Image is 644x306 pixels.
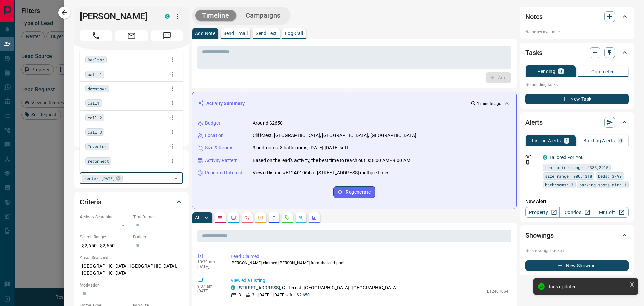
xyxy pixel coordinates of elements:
[239,10,287,21] button: Campaigns
[115,30,148,41] span: Email
[205,144,234,151] p: Size & Rooms
[594,207,629,218] a: Mr.Loft
[565,138,568,143] p: 1
[237,285,280,290] a: [STREET_ADDRESS]
[271,215,277,220] svg: Listing Alerts
[245,215,250,220] svg: Calls
[252,292,254,298] p: 3
[525,230,554,241] h2: Showings
[133,214,183,220] p: Timeframe:
[88,100,100,106] span: call1
[333,186,375,198] button: Regenerate
[88,172,118,179] span: Leased [DATE]
[239,292,241,298] p: 3
[82,175,123,182] div: renter [DATE]
[165,14,170,19] div: condos.ca
[525,248,629,254] p: No showings booked
[231,277,508,284] p: Viewed a Listing
[487,288,508,294] p: E12401064
[88,129,102,135] span: call 3
[80,282,183,288] p: Motivation:
[525,9,629,25] div: Notes
[545,164,608,171] span: rent price range: 2385,2915
[88,143,107,150] span: Investor
[197,264,221,269] p: [DATE]
[543,155,547,160] div: condos.ca
[205,120,220,127] p: Budget
[197,284,221,289] p: 9:37 am
[205,157,238,164] p: Activity Pattern
[231,285,235,290] div: condos.ca
[223,31,248,36] p: Send Email
[80,11,155,22] h1: [PERSON_NAME]
[80,255,183,261] p: Areas Searched:
[218,215,223,220] svg: Notes
[133,234,183,240] p: Budget:
[525,29,629,35] p: No notes available
[253,157,410,164] p: Based on the lead's activity, the best time to reach out is: 8:00 AM - 9:00 AM
[88,85,107,92] span: downtown
[285,31,303,36] p: Log Call
[619,138,622,143] p: 0
[525,154,539,160] p: Off
[80,240,130,251] p: $2,650 - $2,650
[231,253,508,260] p: Lead Claimed
[80,30,112,41] span: Call
[195,31,215,36] p: Add Note
[80,234,130,240] p: Search Range:
[80,194,183,210] div: Criteria
[298,215,304,220] svg: Opportunities
[559,207,594,218] a: Condos
[545,173,592,179] span: size range: 900,1318
[237,284,398,291] p: , Cliffcrest, [GEOGRAPHIC_DATA], [GEOGRAPHIC_DATA]
[525,198,629,205] p: New Alert:
[545,181,573,188] span: bathrooms: 3
[559,69,562,74] p: 0
[591,69,615,74] p: Completed
[258,215,263,220] svg: Emails
[231,215,236,220] svg: Lead Browsing Activity
[195,215,200,220] p: All
[171,174,181,183] button: Close
[532,138,561,143] p: Listing Alerts
[197,289,221,293] p: [DATE]
[312,215,317,220] svg: Agent Actions
[537,69,555,74] p: Pending
[253,120,283,127] p: Around $2650
[256,31,277,36] p: Send Text
[579,181,626,188] span: parking spots min: 1
[80,214,130,220] p: Actively Searching:
[205,169,243,176] p: Repeated Interest
[258,292,292,298] p: [DATE] - [DATE] sqft
[253,132,416,139] p: Cliffcrest, [GEOGRAPHIC_DATA], [GEOGRAPHIC_DATA], [GEOGRAPHIC_DATA]
[195,10,236,21] button: Timeline
[80,196,102,207] h2: Criteria
[525,114,629,130] div: Alerts
[88,158,109,164] span: reconnect
[525,260,629,271] button: New Showing
[598,173,622,179] span: beds: 3-99
[549,155,584,160] a: Tailored For You
[525,94,629,104] button: New Task
[253,169,389,176] p: Viewed listing #E12401064 at [STREET_ADDRESS] multiple times
[253,144,348,151] p: 3 bedrooms, 3 bathrooms, [DATE]-[DATE] sqft
[88,114,102,121] span: call 2
[84,175,115,182] span: renter [DATE]
[197,260,221,264] p: 10:39 am
[525,11,543,22] h2: Notes
[583,138,615,143] p: Building Alerts
[548,284,627,289] div: Tags updated
[525,80,629,90] p: No pending tasks
[198,97,511,110] div: Activity Summary1 minute ago
[525,160,530,165] svg: Push Notification Only
[525,207,560,218] a: Property
[525,47,542,58] h2: Tasks
[205,132,224,139] p: Location
[285,215,290,220] svg: Requests
[297,292,310,298] p: $2,650
[525,227,629,244] div: Showings
[525,45,629,61] div: Tasks
[477,101,501,107] p: 1 minute ago
[151,30,183,41] span: Message
[88,56,104,63] span: Realtor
